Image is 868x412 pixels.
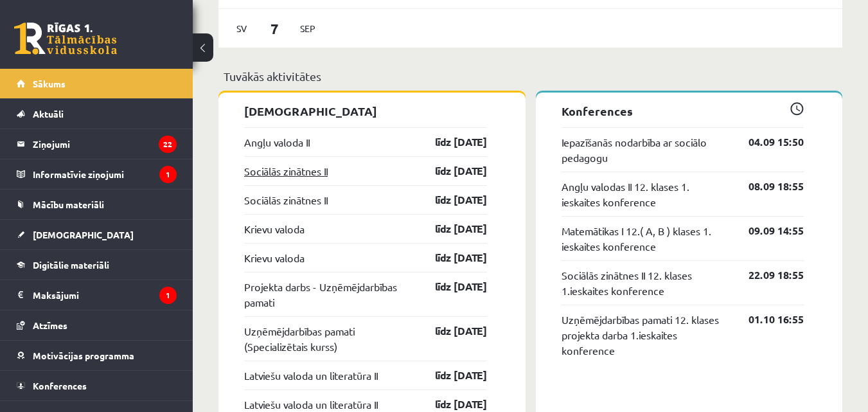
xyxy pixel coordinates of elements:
[412,279,487,294] a: līdz [DATE]
[33,129,177,159] legend: Ziņojumi
[159,166,177,183] i: 1
[244,368,378,383] a: Latviešu valoda un literatūra II
[17,371,177,400] a: Konferences
[562,134,730,165] a: Iepazīšanās nodarbība ar sociālo pedagogu
[33,199,104,210] span: Mācību materiāli
[729,134,804,150] a: 04.09 15:50
[228,19,255,39] span: Sv
[244,221,305,237] a: Krievu valoda
[244,134,310,150] a: Angļu valoda II
[412,250,487,265] a: līdz [DATE]
[33,319,67,331] span: Atzīmes
[17,190,177,219] a: Mācību materiāli
[17,159,177,189] a: Informatīvie ziņojumi1
[729,223,804,238] a: 09.09 14:55
[17,250,177,280] a: Digitālie materiāli
[244,192,328,208] a: Sociālās zinātnes II
[33,380,87,391] span: Konferences
[412,397,487,412] a: līdz [DATE]
[255,18,295,39] span: 7
[562,267,730,298] a: Sociālās zinātnes II 12. klases 1.ieskaites konference
[729,267,804,283] a: 22.09 18:55
[17,310,177,340] a: Atzīmes
[17,220,177,249] a: [DEMOGRAPHIC_DATA]
[412,368,487,383] a: līdz [DATE]
[412,163,487,179] a: līdz [DATE]
[244,279,412,310] a: Projekta darbs - Uzņēmējdarbības pamati
[14,22,117,55] a: Rīgas 1. Tālmācības vidusskola
[17,341,177,370] a: Motivācijas programma
[412,323,487,339] a: līdz [DATE]
[33,259,109,271] span: Digitālie materiāli
[17,280,177,310] a: Maksājumi1
[294,19,321,39] span: Sep
[729,179,804,194] a: 08.09 18:55
[244,250,305,265] a: Krievu valoda
[412,221,487,237] a: līdz [DATE]
[33,280,177,310] legend: Maksājumi
[562,223,730,254] a: Matemātikas I 12.( A, B ) klases 1. ieskaites konference
[562,179,730,210] a: Angļu valodas II 12. klases 1. ieskaites konference
[17,129,177,159] a: Ziņojumi22
[412,134,487,150] a: līdz [DATE]
[244,163,328,179] a: Sociālās zinātnes II
[244,102,487,120] p: [DEMOGRAPHIC_DATA]
[33,78,66,89] span: Sākums
[33,159,177,189] legend: Informatīvie ziņojumi
[244,323,412,354] a: Uzņēmējdarbības pamati (Specializētais kurss)
[33,229,134,240] span: [DEMOGRAPHIC_DATA]
[33,108,64,120] span: Aktuāli
[159,287,177,304] i: 1
[244,397,378,412] a: Latviešu valoda un literatūra II
[412,192,487,208] a: līdz [DATE]
[33,350,134,361] span: Motivācijas programma
[562,312,730,358] a: Uzņēmējdarbības pamati 12. klases projekta darba 1.ieskaites konference
[17,99,177,129] a: Aktuāli
[729,312,804,327] a: 01.10 16:55
[159,136,177,153] i: 22
[562,102,804,120] p: Konferences
[224,67,837,85] p: Tuvākās aktivitātes
[17,69,177,98] a: Sākums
